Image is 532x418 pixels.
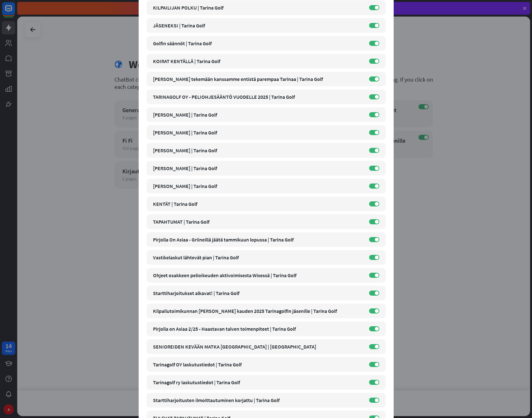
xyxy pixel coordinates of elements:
div: JÄSENEKSI | Tarina Golf [153,22,363,29]
div: Tarinagolf OY laskutustiedot | Tarina Golf [153,361,363,368]
div: Golfin säännöt | Tarina Golf [153,40,363,47]
div: Tarinagolf ry laskutustiedot | Tarina Golf [153,379,363,386]
div: KENTÄT | Tarina Golf [153,201,363,207]
div: [PERSON_NAME] | Tarina Golf [153,147,363,154]
button: Open LiveChat chat widget [5,3,24,22]
div: Pirjolla On Asiaa - Griineillä jäätä tammikuun lopussa | Tarina Golf [153,236,363,243]
div: [PERSON_NAME] tekemään kanssamme entistä parempaa Tarinaa | Tarina Golf [153,76,363,82]
div: [PERSON_NAME] | Tarina Golf [153,183,363,189]
div: Ohjeet osakkeen pelioikeuden aktivoimisesta Wisessä | Tarina Golf [153,272,363,278]
div: Starttiharjoitukset alkavat! | Tarina Golf [153,290,363,296]
div: KOIRAT KENTÄLLÄ | Tarina Golf [153,58,363,64]
div: Pirjolla on Asiaa 2/25 - Haastavan talven toimenpiteet | Tarina Golf [153,326,363,332]
div: Kilpailutoimikunnan [PERSON_NAME] kauden 2025 Tarinagolfin jäsenille | Tarina Golf [153,308,363,314]
div: TARINAGOLF OY - PELIOHJESÄÄNTÖ VUODELLE 2025 | Tarina Golf [153,94,363,100]
div: [PERSON_NAME] | Tarina Golf [153,165,363,171]
div: [PERSON_NAME] | Tarina Golf [153,129,363,136]
div: [PERSON_NAME] | Tarina Golf [153,112,363,118]
div: Vastikelaskut lähtevät pian | Tarina Golf [153,254,363,261]
div: SENIOREIDEN KEVÄÄN MATKA [GEOGRAPHIC_DATA] | [GEOGRAPHIC_DATA] [153,343,363,350]
div: TAPAHTUMAT | Tarina Golf [153,219,363,225]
